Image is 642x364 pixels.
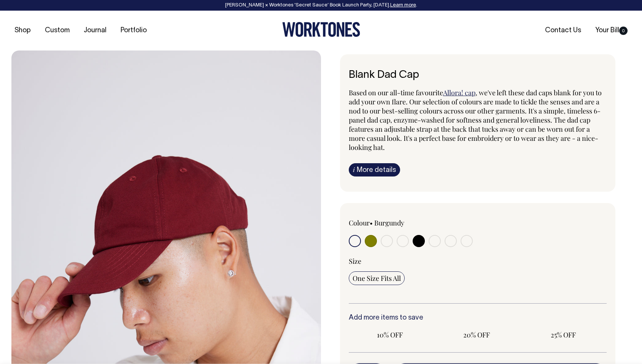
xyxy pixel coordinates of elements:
[42,24,73,37] a: Custom
[435,328,518,342] input: 20% OFF
[439,330,514,339] span: 20% OFF
[526,330,601,339] span: 25% OFF
[592,24,631,37] a: Your Bill0
[390,3,416,8] a: Learn more
[443,88,475,97] a: Allora! cap
[619,27,628,35] span: 0
[542,24,584,37] a: Contact Us
[349,163,400,176] a: iMore details
[349,69,607,81] h6: Blank Dad Cap
[349,271,405,285] input: One Size Fits All
[353,274,401,283] span: One Size Fits All
[353,165,355,173] span: i
[349,328,431,342] input: 10% OFF
[374,218,404,227] label: Burgundy
[11,24,34,37] a: Shop
[349,88,443,97] span: Based on our all-time favourite
[81,24,110,37] a: Journal
[349,88,602,152] span: , we've left these dad caps blank for you to add your own flare. Our selection of colours are mad...
[353,330,427,339] span: 10% OFF
[118,24,150,37] a: Portfolio
[370,218,373,227] span: •
[349,218,452,227] div: Colour
[8,3,634,8] div: [PERSON_NAME] × Worktones ‘Secret Sauce’ Book Launch Party, [DATE]. .
[349,257,607,266] div: Size
[349,314,607,322] h6: Add more items to save
[522,328,604,342] input: 25% OFF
